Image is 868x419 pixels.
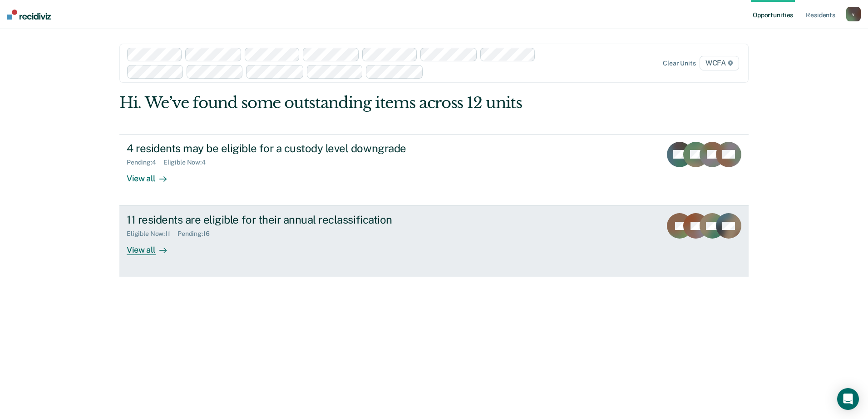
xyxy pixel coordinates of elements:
[119,206,749,277] a: 11 residents are eligible for their annual reclassificationEligible Now:11Pending:16View all
[127,230,178,238] div: Eligible Now : 11
[700,56,739,70] span: WCFA
[846,7,861,21] button: v
[119,94,623,112] div: Hi. We’ve found some outstanding items across 12 units
[127,238,178,255] div: View all
[119,134,749,206] a: 4 residents may be eligible for a custody level downgradePending:4Eligible Now:4View all
[127,166,178,184] div: View all
[663,60,696,67] div: Clear units
[7,10,51,20] img: Recidiviz
[163,159,213,166] div: Eligible Now : 4
[127,142,445,155] div: 4 residents may be eligible for a custody level downgrade
[837,388,859,410] div: Open Intercom Messenger
[127,159,163,166] div: Pending : 4
[178,230,217,238] div: Pending : 16
[127,213,445,226] div: 11 residents are eligible for their annual reclassification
